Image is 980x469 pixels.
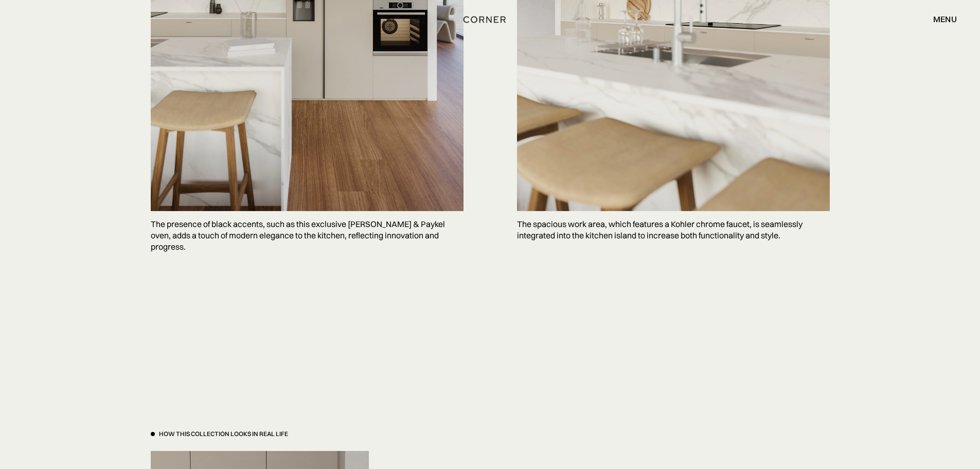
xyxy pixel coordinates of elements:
[933,15,957,23] div: menu
[455,12,525,26] a: home
[159,430,288,439] div: How This Collection looks in real life
[517,211,830,249] p: The spacious work area, which features a Kohler chrome faucet, is seamlessly integrated into the ...
[151,211,464,260] p: The presence of black accents, such as this exclusive [PERSON_NAME] & Paykel oven, adds a touch o...
[923,10,957,28] div: menu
